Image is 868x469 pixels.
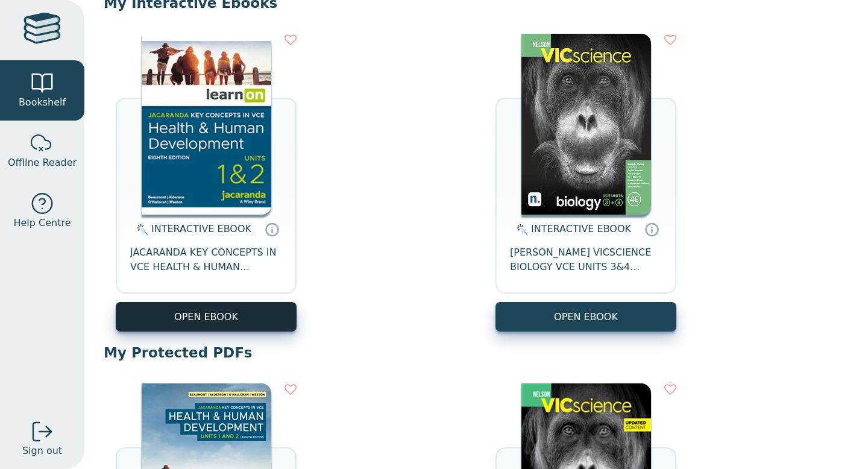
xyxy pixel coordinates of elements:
[265,222,279,236] a: Interactive eBooks are accessed online via the publisher’s portal. They contain interactive resou...
[151,223,251,234] span: INTERACTIVE EBOOK
[531,223,631,234] span: INTERACTIVE EBOOK
[495,302,676,332] button: OPEN EBOOK
[142,34,271,215] img: db0c0c84-88f5-4982-b677-c50e1668d4a0.jpg
[104,344,849,362] p: My Protected PDFs
[510,245,662,274] span: [PERSON_NAME] VICSCIENCE BIOLOGY VCE UNITS 3&4 STUDENT EBOOK 4E
[513,222,528,237] img: interactive.svg
[133,222,148,237] img: interactive.svg
[13,216,71,230] span: Help Centre
[116,302,297,332] button: OPEN EBOOK
[130,245,282,274] span: JACARANDA KEY CONCEPTS IN VCE HEALTH & HUMAN DEVELOPMENT UNITS 1&2 LEARNON EBOOK 8E
[521,34,651,215] img: 0e99e12d-4b9b-eb11-a9a2-0272d098c78b.jpg
[19,95,66,110] span: Bookshelf
[644,222,659,236] a: Interactive eBooks are accessed online via the publisher’s portal. They contain interactive resou...
[22,444,62,458] span: Sign out
[8,156,77,170] span: Offline Reader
